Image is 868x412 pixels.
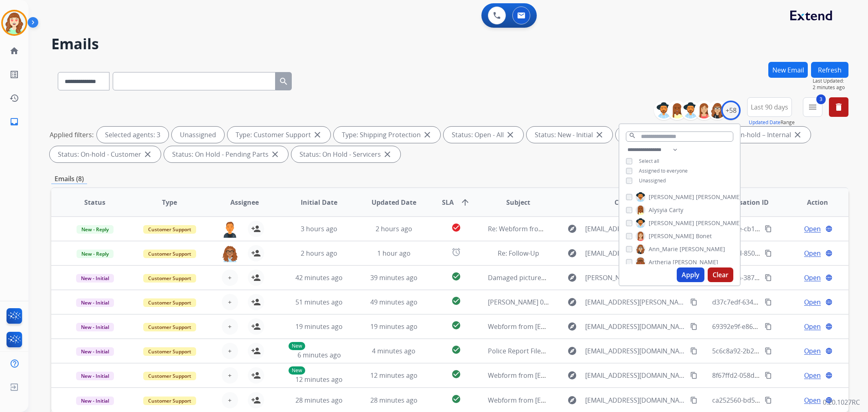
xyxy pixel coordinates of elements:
[295,298,343,307] span: 51 minutes ago
[696,193,741,201] span: [PERSON_NAME]
[690,298,697,306] mat-icon: content_copy
[488,396,672,405] span: Webform from [EMAIL_ADDRESS][DOMAIN_NAME] on [DATE]
[585,248,685,258] span: [EMAIL_ADDRESS][DOMAIN_NAME]
[51,36,848,52] h2: Emails
[639,158,659,164] span: Select all
[372,197,416,207] span: Updated Date
[143,323,196,331] span: Customer Support
[567,224,577,234] mat-icon: explore
[295,375,343,384] span: 12 minutes ago
[712,322,833,331] span: 69392e9f-e861-4bc6-a36c-feb99304d1fb
[9,93,19,103] mat-icon: history
[370,273,418,282] span: 39 minutes ago
[289,366,305,375] p: New
[765,298,772,306] mat-icon: content_copy
[460,197,470,207] mat-icon: arrow_upward
[143,225,196,234] span: Customer Support
[451,320,461,330] mat-icon: check_circle
[251,297,261,307] mat-icon: person_add
[222,318,238,335] button: +
[690,347,697,355] mat-icon: content_copy
[808,102,818,112] mat-icon: menu
[639,167,688,174] span: Assigned to everyone
[765,347,772,355] mat-icon: content_copy
[825,225,833,232] mat-icon: language
[585,224,685,234] span: [EMAIL_ADDRESS][DOMAIN_NAME]
[143,250,196,258] span: Customer Support
[677,267,704,282] button: Apply
[804,395,821,405] span: Open
[76,323,114,331] span: New - Initial
[649,206,667,214] span: Alysyia
[9,70,19,79] mat-icon: list_alt
[76,347,114,356] span: New - Initial
[680,245,725,253] span: [PERSON_NAME]
[765,372,772,379] mat-icon: content_copy
[451,394,461,404] mat-icon: check_circle
[825,250,833,257] mat-icon: language
[451,296,461,306] mat-icon: check_circle
[813,84,848,91] span: 2 minutes ago
[297,351,341,359] span: 6 minutes ago
[143,372,196,380] span: Customer Support
[228,370,232,380] span: +
[451,247,461,257] mat-icon: alarm
[383,149,392,159] mat-icon: close
[708,267,733,282] button: Clear
[143,298,196,307] span: Customer Support
[77,250,114,258] span: New - Reply
[567,297,577,307] mat-icon: explore
[804,248,821,258] span: Open
[567,273,577,283] mat-icon: explore
[251,370,261,380] mat-icon: person_add
[370,396,418,405] span: 28 minutes ago
[376,224,412,233] span: 2 hours ago
[279,77,289,86] mat-icon: search
[585,273,685,283] span: [PERSON_NAME][EMAIL_ADDRESS][PERSON_NAME][DOMAIN_NAME]
[765,250,772,257] mat-icon: content_copy
[377,249,411,258] span: 1 hour ago
[649,193,694,201] span: [PERSON_NAME]
[50,146,161,162] div: Status: On-hold - Customer
[585,346,685,356] span: [EMAIL_ADDRESS][DOMAIN_NAME]
[50,130,94,140] p: Applied filters:
[649,258,671,266] span: Artheria
[804,224,821,234] span: Open
[803,97,822,117] button: 3
[567,248,577,258] mat-icon: explore
[313,130,322,140] mat-icon: close
[488,371,672,380] span: Webform from [EMAIL_ADDRESS][DOMAIN_NAME] on [DATE]
[825,274,833,281] mat-icon: language
[567,322,577,331] mat-icon: explore
[673,258,718,266] span: [PERSON_NAME]
[451,272,461,281] mat-icon: check_circle
[765,397,772,404] mat-icon: content_copy
[585,322,685,331] span: [EMAIL_ADDRESS][DOMAIN_NAME]
[721,101,741,120] div: +58
[251,248,261,258] mat-icon: person_add
[825,323,833,330] mat-icon: language
[747,97,792,117] button: Last 90 days
[227,127,330,143] div: Type: Customer Support
[774,188,848,217] th: Action
[690,323,697,330] mat-icon: content_copy
[77,225,114,234] span: New - Reply
[804,297,821,307] span: Open
[97,127,168,143] div: Selected agents: 3
[751,105,788,109] span: Last 90 days
[749,119,781,126] button: Updated Date
[813,78,848,84] span: Last Updated:
[76,274,114,283] span: New - Initial
[222,245,238,262] img: agent-avatar
[291,146,400,162] div: Status: On Hold - Servicers
[804,273,821,283] span: Open
[717,197,769,207] span: Conversation ID
[505,130,515,140] mat-icon: close
[172,127,224,143] div: Unassigned
[825,397,833,404] mat-icon: language
[451,223,461,232] mat-icon: check_circle
[649,232,694,240] span: [PERSON_NAME]
[295,273,343,282] span: 42 minutes ago
[251,322,261,331] mat-icon: person_add
[301,197,337,207] span: Initial Date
